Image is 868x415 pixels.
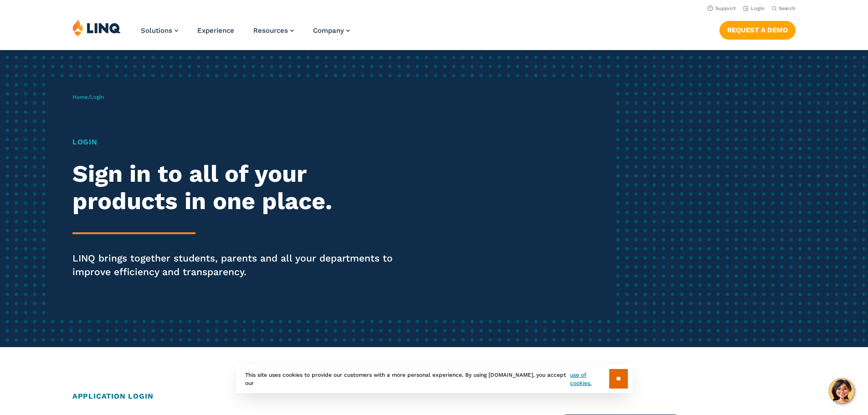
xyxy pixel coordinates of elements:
[197,26,234,35] a: Experience
[72,251,407,279] p: LINQ brings together students, parents and all your departments to improve efficiency and transpa...
[772,5,796,12] button: Open Search Bar
[253,26,294,35] a: Resources
[141,26,178,35] a: Solutions
[72,19,121,36] img: LINQ | K‑12 Software
[829,378,854,404] button: Hello, have a question? Let’s chat.
[72,160,407,215] h2: Sign in to all of your products in one place.
[90,94,104,100] span: Login
[72,94,104,100] span: /
[719,21,796,39] a: Request a Demo
[141,26,172,35] span: Solutions
[570,371,609,387] a: use of cookies.
[719,19,796,39] nav: Button Navigation
[708,5,736,11] a: Support
[743,5,765,11] a: Login
[313,26,350,35] a: Company
[236,364,632,393] div: This site uses cookies to provide our customers with a more personal experience. By using [DOMAIN...
[72,94,88,100] a: Home
[253,26,288,35] span: Resources
[779,5,796,11] span: Search
[313,26,344,35] span: Company
[72,137,407,148] h1: Login
[141,19,350,49] nav: Primary Navigation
